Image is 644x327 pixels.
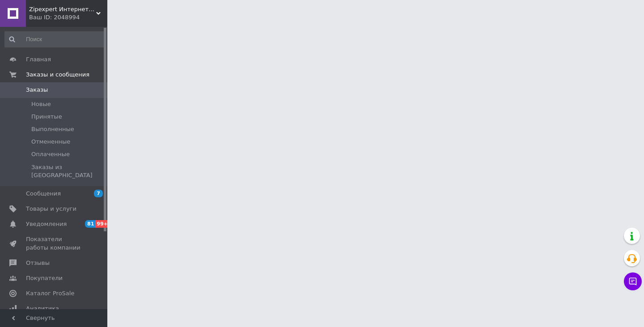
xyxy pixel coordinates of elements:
span: Показатели работы компании [26,235,83,251]
span: Главная [26,55,51,64]
span: Заказы и сообщения [26,71,89,79]
span: Zipexpert Интернет-магазин по продаже ювелирных украшений и всего еще [29,5,96,13]
span: Новые [31,100,51,108]
input: Поиск [4,31,106,47]
span: Сообщения [26,190,61,198]
button: Чат с покупателем [624,272,642,290]
span: Отмененные [31,138,70,146]
span: 81 [85,220,95,228]
span: Оплаченные [31,150,70,158]
span: Заказы из [GEOGRAPHIC_DATA] [31,163,105,179]
span: Каталог ProSale [26,289,74,297]
span: Выполненные [31,125,74,133]
span: Уведомления [26,220,67,228]
span: Покупатели [26,274,63,282]
span: Аналитика [26,305,59,313]
span: 99+ [95,220,110,228]
span: Заказы [26,86,48,94]
span: Принятые [31,113,62,121]
span: Товары и услуги [26,205,76,213]
span: Отзывы [26,259,50,267]
div: Ваш ID: 2048994 [29,13,107,21]
span: 7 [94,190,103,197]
